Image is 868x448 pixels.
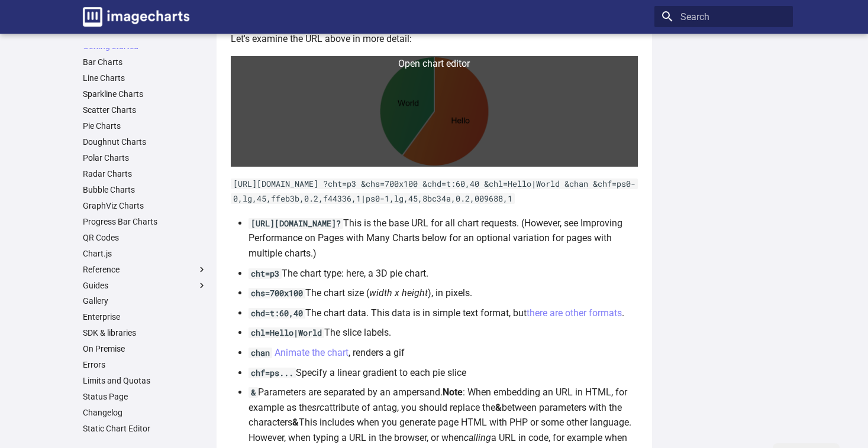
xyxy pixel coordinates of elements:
em: width x height [369,287,428,298]
li: , renders a gif [249,345,638,361]
strong: Note [443,387,463,398]
p: Let's examine the URL above in more detail: [231,31,638,47]
code: chf=ps... [249,368,296,378]
img: logo [83,7,189,27]
a: Enterprise [83,311,207,322]
code: [URL][DOMAIN_NAME] ?cht=p3 &chs=700x100 &chd=t:60,40 &chl=Hello|World &chan &chf=ps0-0,lg,45,ffeb... [231,178,638,204]
a: Bar Charts [83,57,207,67]
li: The chart data. This data is in simple text format, but . [249,306,638,321]
a: Sparkline Charts [83,89,207,99]
a: Scatter Charts [83,105,207,115]
li: Specify a linear gradient to each pie slice [249,365,638,381]
li: The chart size ( ), in pixels. [249,285,638,301]
strong: & [495,402,502,413]
a: Animate the chart [275,347,349,358]
label: Reference [83,264,207,275]
li: The slice labels. [249,325,638,340]
a: Pie Charts [83,121,207,131]
label: Guides [83,280,207,291]
a: Image-Charts documentation [78,2,194,31]
a: QR Codes [83,232,207,243]
a: Chart.js [83,248,207,259]
a: there are other formats [527,307,622,319]
li: The chart type: here, a 3D pie chart. [249,266,638,281]
code: [URL][DOMAIN_NAME]? [249,218,343,229]
a: On Premise [83,343,207,354]
em: calling [464,432,491,443]
a: SDK & libraries [83,327,207,338]
a: Line Charts [83,73,207,83]
code: chl=Hello|World [249,327,324,338]
a: Status Page [83,391,207,402]
code: cht=p3 [249,268,282,279]
li: This is the base URL for all chart requests. (However, see Improving Performance on Pages with Ma... [249,216,638,261]
a: Doughnut Charts [83,137,207,147]
code: chd=t:60,40 [249,308,305,319]
strong: & [292,417,299,428]
code: chs=700x100 [249,288,305,298]
a: Static Chart Editor [83,423,207,434]
em: src [312,402,324,413]
code: chan [249,348,272,358]
a: Progress Bar Charts [83,216,207,227]
input: Search [654,6,793,27]
a: Polar Charts [83,152,207,163]
code: & [249,387,258,398]
a: GraphViz Charts [83,200,207,211]
a: Errors [83,359,207,370]
a: Gallery [83,296,207,306]
a: Radar Charts [83,168,207,179]
a: Limits and Quotas [83,375,207,386]
a: Changelog [83,407,207,418]
a: Bubble Charts [83,184,207,195]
